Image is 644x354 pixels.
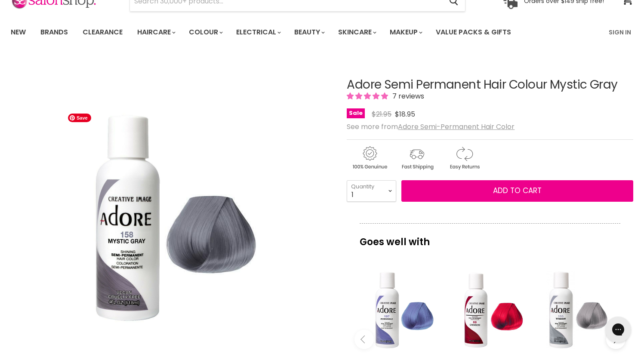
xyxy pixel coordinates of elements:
[347,180,396,202] select: Quantity
[4,23,32,41] a: New
[332,23,382,41] a: Skincare
[68,114,91,122] span: Save
[383,23,428,41] a: Makeup
[604,23,636,41] a: Sign In
[64,109,279,324] img: Adore Semi Permanent Hair Colour Mystic Gray
[288,23,330,41] a: Beauty
[230,23,286,41] a: Electrical
[429,23,518,41] a: Value Packs & Gifts
[76,23,129,41] a: Clearance
[4,20,561,45] ul: Main menu
[182,23,228,41] a: Colour
[493,185,542,196] span: Add to cart
[601,314,635,345] iframe: Gorgias live chat messenger
[34,23,74,41] a: Brands
[401,180,633,202] button: Add to cart
[131,23,181,41] a: Haircare
[360,223,620,252] p: Goes well with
